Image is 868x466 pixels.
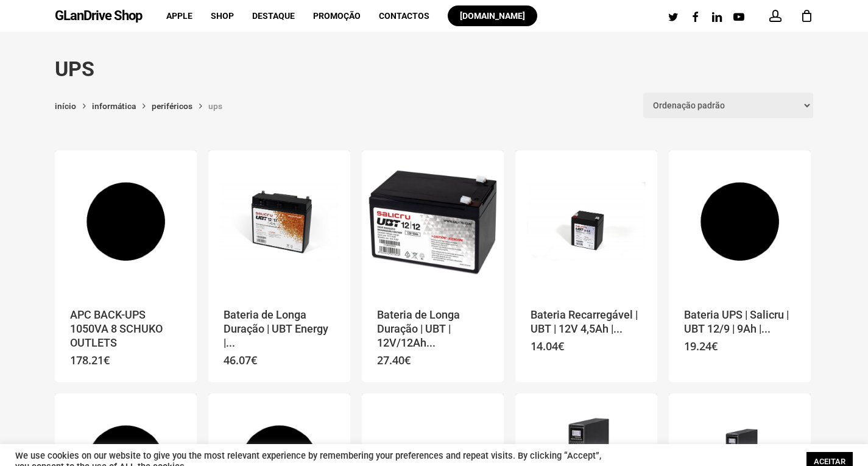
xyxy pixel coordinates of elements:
[377,353,411,367] bdi: 27.40
[711,339,718,353] span: €
[362,150,504,292] img: Placeholder
[208,150,350,292] img: Placeholder
[669,150,811,292] a: Bateria UPS | Salicru | UBT 12/9 | 9Ah | 12V
[211,11,234,21] span: Shop
[224,308,335,351] a: Bateria de Longa Duração | UBT Energy |...
[643,93,813,118] select: Ordem da loja
[166,12,192,20] a: Apple
[377,308,489,351] a: Bateria de Longa Duração | UBT | 12V/12Ah...
[55,150,197,292] a: APC BACK-UPS 1050VA 8 SCHUKO OUTLETS
[104,353,110,367] span: €
[684,308,796,337] a: Bateria UPS | Salicru | UBT 12/9 | 9Ah |...
[251,353,257,367] span: €
[55,150,197,292] img: Placeholder
[252,12,295,20] a: Destaque
[669,150,811,292] img: Placeholder
[404,353,411,367] span: €
[313,11,361,21] span: Promoção
[800,9,813,23] a: Cart
[70,308,182,351] a: APC BACK-UPS 1050VA 8 SCHUKO OUTLETS
[515,150,657,292] a: Bateria Recarregável | UBT | 12V 4,5Ah | 5 Anos de Garantia
[379,11,429,21] span: Contactos
[211,12,234,20] a: Shop
[208,150,350,292] a: Bateria de Longa Duração | UBT Energy | 12V/17Ah | 5 Anos de Garantia
[684,339,718,353] bdi: 19.24
[152,101,192,111] a: Periféricos
[55,101,76,111] a: Início
[531,308,642,337] a: Bateria Recarregável | UBT | 12V 4,5Ah |...
[379,12,429,20] a: Contactos
[558,339,564,353] span: €
[362,150,504,292] a: Bateria de Longa Duração | UBT | 12V/12Ah | 5 Anos Garantia
[166,11,192,21] span: Apple
[531,339,564,353] bdi: 14.04
[55,56,813,82] h1: UPS
[313,12,361,20] a: Promoção
[515,150,657,292] img: Placeholder
[92,101,136,111] a: Informática
[55,9,142,23] a: GLanDrive Shop
[252,11,295,21] span: Destaque
[224,353,257,367] bdi: 46.07
[208,101,222,111] span: UPS
[70,353,110,367] bdi: 178.21
[448,12,537,20] a: [DOMAIN_NAME]
[460,11,525,21] span: [DOMAIN_NAME]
